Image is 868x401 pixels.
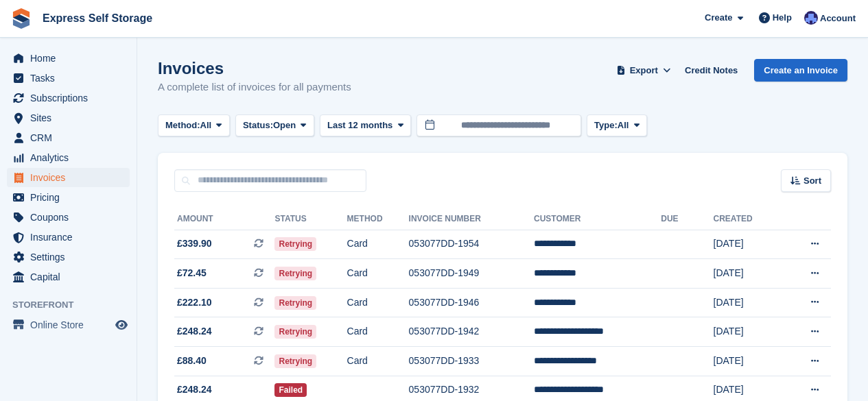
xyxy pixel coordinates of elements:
span: Status: [243,119,273,132]
span: Storefront [12,298,137,312]
button: Status: Open [235,114,314,137]
td: Card [347,259,409,289]
span: Tasks [30,69,113,88]
td: Card [347,230,409,259]
span: Home [30,49,113,68]
span: Retrying [274,267,316,280]
button: Type: All [587,114,647,137]
td: Card [347,317,409,347]
a: menu [7,208,130,227]
a: menu [7,315,130,335]
span: Method: [165,119,200,132]
a: menu [7,267,130,287]
span: Failed [274,383,307,397]
span: Settings [30,247,113,267]
td: [DATE] [714,317,782,347]
td: 053077DD-1946 [409,288,534,317]
span: Last 12 months [327,119,392,132]
a: menu [7,108,130,127]
img: stora-icon-8386f47178a22dfd0bd8f6a31ec36ba5ce8667c1dd55bd0f319d3a0aa187defe.svg [11,8,32,29]
a: Create an Invoice [754,59,847,82]
span: Help [773,11,792,25]
p: A complete list of invoices for all payments [158,80,351,95]
span: Coupons [30,208,113,227]
span: Export [630,64,658,77]
span: Capital [30,267,113,287]
td: 053077DD-1933 [409,347,534,376]
th: Amount [174,208,274,230]
button: Export [613,59,674,82]
span: Subscriptions [30,88,113,108]
th: Customer [534,208,661,230]
span: Insurance [30,228,113,247]
span: Open [273,119,296,132]
a: menu [7,247,130,267]
a: Express Self Storage [37,7,158,29]
span: £248.24 [177,382,212,397]
h1: Invoices [158,59,351,77]
span: Account [820,12,856,25]
span: All [618,119,629,132]
a: menu [7,148,130,167]
a: Credit Notes [679,59,743,82]
button: Last 12 months [320,114,411,137]
span: Sites [30,108,113,127]
a: menu [7,49,130,68]
span: Retrying [274,325,316,339]
td: Card [347,288,409,317]
span: Pricing [30,188,113,207]
span: Sort [804,174,821,188]
a: menu [7,228,130,247]
th: Method [347,208,409,230]
span: £339.90 [177,236,212,251]
button: Method: All [158,114,230,137]
a: menu [7,128,130,147]
th: Due [661,208,713,230]
td: [DATE] [714,288,782,317]
td: 053077DD-1954 [409,230,534,259]
span: All [200,119,212,132]
a: menu [7,88,130,108]
span: Online Store [30,315,113,335]
td: [DATE] [714,347,782,376]
td: 053077DD-1942 [409,317,534,347]
span: £88.40 [177,354,207,368]
td: Card [347,347,409,376]
span: Invoices [30,168,113,187]
td: [DATE] [714,230,782,259]
span: Retrying [274,354,316,368]
span: CRM [30,128,113,147]
span: Retrying [274,237,316,251]
th: Invoice Number [409,208,534,230]
img: Vahnika Batchu [804,11,818,25]
span: Type: [594,119,618,132]
td: [DATE] [714,259,782,289]
th: Status [274,208,347,230]
a: menu [7,69,130,88]
a: menu [7,188,130,207]
span: £72.45 [177,266,207,280]
a: menu [7,168,130,187]
span: Retrying [274,296,316,310]
td: 053077DD-1949 [409,259,534,289]
span: Analytics [30,148,113,167]
span: £248.24 [177,324,212,339]
th: Created [714,208,782,230]
span: Create [705,11,732,25]
span: £222.10 [177,295,212,310]
a: Preview store [113,317,130,333]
